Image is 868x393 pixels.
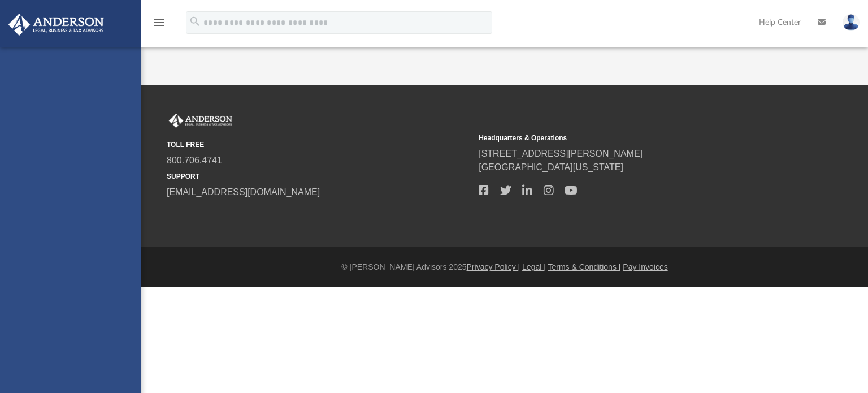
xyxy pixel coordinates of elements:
small: TOLL FREE [167,140,471,150]
i: menu [153,16,166,29]
a: [EMAIL_ADDRESS][DOMAIN_NAME] [167,187,320,197]
small: SUPPORT [167,171,471,182]
small: Headquarters & Operations [479,133,783,143]
a: [STREET_ADDRESS][PERSON_NAME] [479,149,643,158]
a: Privacy Policy | [467,262,520,271]
a: Legal | [522,262,546,271]
i: search [189,15,201,28]
a: Pay Invoices [623,262,667,271]
img: Anderson Advisors Platinum Portal [167,114,235,128]
img: Anderson Advisors Platinum Portal [5,14,107,36]
img: User Pic [843,14,860,31]
a: menu [153,21,166,29]
a: 800.706.4741 [167,156,222,165]
a: [GEOGRAPHIC_DATA][US_STATE] [479,162,623,172]
div: © [PERSON_NAME] Advisors 2025 [141,261,868,273]
a: Terms & Conditions | [548,262,621,271]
